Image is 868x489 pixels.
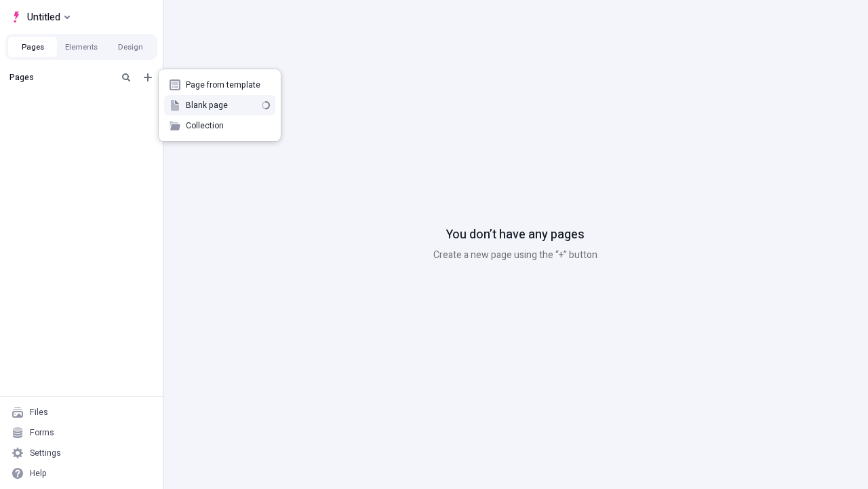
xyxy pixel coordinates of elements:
[186,100,256,111] span: Blank page
[433,248,597,263] p: Create a new page using the “+” button
[159,69,281,141] div: Add new
[27,9,60,25] span: Untitled
[30,448,61,458] div: Settings
[186,79,270,90] span: Page from template
[30,427,54,438] div: Forms
[9,72,113,83] div: Pages
[186,120,270,131] span: Collection
[140,69,156,86] button: Add new
[30,407,48,418] div: Files
[57,37,106,57] button: Elements
[8,37,57,57] button: Pages
[106,37,155,57] button: Design
[446,226,585,244] p: You don’t have any pages
[30,468,47,479] div: Help
[5,7,75,27] button: Select site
